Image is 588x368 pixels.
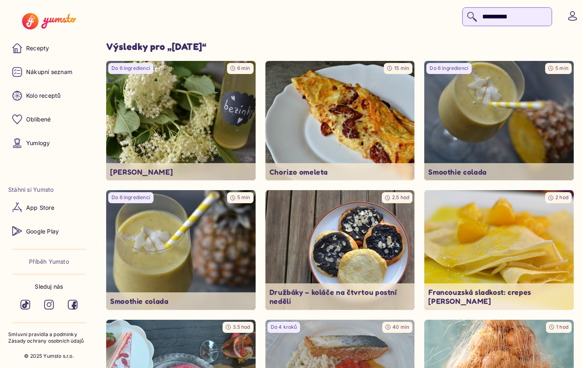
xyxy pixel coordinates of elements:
[22,13,76,29] img: Yumsto logo
[265,61,415,181] img: undefined
[555,194,568,200] span: 2 hod
[424,190,574,310] a: undefined2 hodFrancouzská sladkost: crepes [PERSON_NAME]
[424,190,574,310] img: undefined
[24,353,74,360] p: © 2025 Yumsto s.r.o.
[8,197,90,217] a: App Store
[106,61,256,181] a: undefinedDo 6 ingrediencí6 min[PERSON_NAME]
[556,324,568,330] span: 1 hod
[392,194,409,200] span: 2.5 hod
[233,324,250,330] span: 3.5 hod
[8,221,90,241] a: Google Play
[269,167,411,177] p: Chorizo omeleta
[26,68,72,76] p: Nákupní seznam
[555,65,568,71] span: 5 min
[110,296,252,306] p: Smoothie colada
[111,65,150,72] p: Do 6 ingrediencí
[428,287,570,306] p: Francouzská sladkost: crepes [PERSON_NAME]
[8,110,90,129] a: Oblíbené
[29,258,69,266] a: Příběh Yumsto
[106,190,256,310] a: undefinedDo 6 ingrediencí5 minSmoothie colada
[26,204,54,212] p: App Store
[26,227,59,236] p: Google Play
[8,331,90,338] a: Smluvní pravidla a podmínky
[428,167,570,177] p: Smoothie colada
[26,44,49,52] p: Recepty
[8,38,90,58] a: Recepty
[35,283,63,291] p: Sleduj nás
[26,92,61,100] p: Kolo receptů
[271,324,297,331] p: Do 4 kroků
[110,167,252,177] p: [PERSON_NAME]
[106,41,574,53] h1: Výsledky pro „ [DATE] “
[26,115,51,123] p: Oblíbené
[106,61,256,181] img: undefined
[265,190,415,310] a: undefined2.5 hodDružbáky – koláče na čtvrtou postní neděli
[106,190,256,310] img: undefined
[394,65,409,71] span: 15 min
[392,324,409,330] span: 40 min
[8,338,90,345] a: Zásady ochrany osobních údajů
[424,61,574,181] a: undefinedDo 6 ingrediencí5 minSmoothie colada
[111,194,150,201] p: Do 6 ingrediencí
[265,61,415,181] a: undefined15 minChorizo omeleta
[265,190,415,310] img: undefined
[237,194,250,200] span: 5 min
[8,133,90,153] a: Yumlogy
[424,61,574,181] img: undefined
[237,65,250,71] span: 6 min
[8,86,90,105] a: Kolo receptů
[8,62,90,82] a: Nákupní seznam
[269,287,411,306] p: Družbáky – koláče na čtvrtou postní neděli
[26,139,50,147] p: Yumlogy
[430,65,468,72] p: Do 6 ingrediencí
[8,186,90,194] li: Stáhni si Yumsto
